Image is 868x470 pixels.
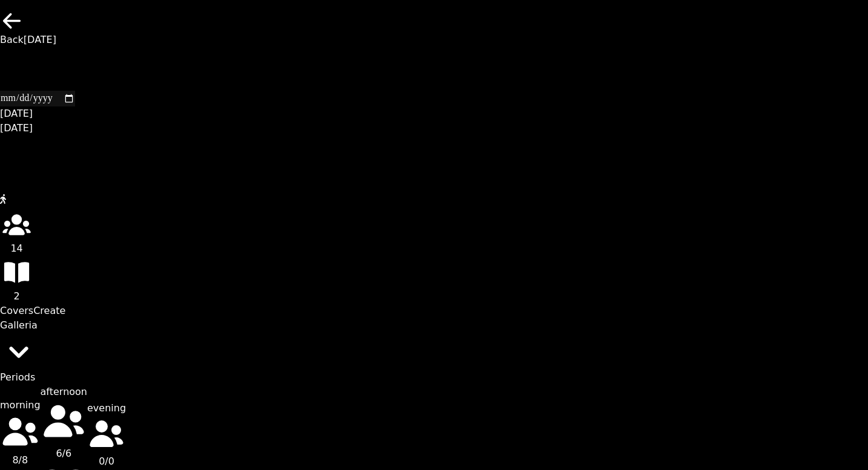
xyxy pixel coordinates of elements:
[41,446,87,461] p: 6 / 6
[14,290,20,302] span: 2
[33,305,65,316] span: Create
[10,243,22,254] span: 14
[87,401,126,416] p: evening
[87,454,126,469] p: 0 / 0
[24,34,56,45] span: [DATE]
[33,304,65,318] button: Create
[41,385,87,399] p: afternoon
